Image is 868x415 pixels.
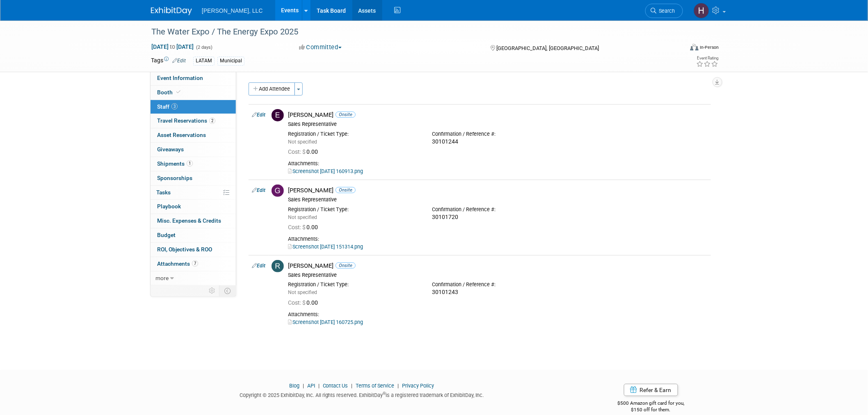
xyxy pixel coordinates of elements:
a: Sponsorships [151,171,236,185]
span: 0.00 [288,299,321,306]
span: Sponsorships [157,175,192,181]
a: Misc. Expenses & Credits [151,214,236,228]
div: Sales Representative [288,196,708,203]
img: R.jpg [272,260,284,272]
span: Cost: $ [288,148,306,155]
div: 30101720 [432,214,564,221]
div: Event Format [635,43,719,55]
div: Attachments: [288,160,708,167]
a: Edit [252,187,265,193]
a: Edit [252,263,265,269]
span: to [169,43,176,50]
div: Confirmation / Reference #: [432,131,564,137]
div: Copyright © 2025 ExhibitDay, Inc. All rights reserved. ExhibitDay is a registered trademark of Ex... [151,390,573,399]
div: Registration / Ticket Type: [288,206,420,213]
span: Misc. Expenses & Credits [157,217,221,224]
a: API [307,383,315,389]
a: Attachments7 [151,257,236,271]
span: Onsite [336,112,356,118]
img: ExhibitDay [151,7,192,15]
a: Refer & Earn [624,384,678,396]
span: Not specified [288,139,317,145]
a: Screenshot [DATE] 160725.png [288,319,363,325]
span: 3 [171,103,178,109]
span: [PERSON_NAME], LLC [202,7,263,14]
span: | [396,383,401,389]
div: [PERSON_NAME] [288,187,708,194]
div: Registration / Ticket Type: [288,131,420,137]
span: Giveaways [157,146,184,153]
a: Privacy Policy [402,383,434,389]
i: Booth reservation complete [176,90,180,94]
span: Not specified [288,214,317,220]
span: 2 [209,118,215,124]
button: Add Attendee [249,82,295,96]
div: Attachments: [288,236,708,242]
button: Committed [296,43,345,52]
a: Edit [172,58,186,64]
span: more [155,275,169,281]
td: Tags [151,56,186,66]
span: Not specified [288,290,317,295]
span: Onsite [336,187,356,193]
span: Cost: $ [288,299,306,306]
div: In-Person [700,44,719,50]
span: | [316,383,322,389]
span: 1 [187,160,193,166]
span: Search [656,8,675,14]
div: The Water Expo / The Energy Expo 2025 [148,25,671,39]
span: 0.00 [288,148,321,155]
a: Tasks [151,186,236,200]
a: Event Information [151,71,236,85]
a: Giveaways [151,143,236,157]
div: Confirmation / Reference #: [432,281,564,288]
a: Screenshot [DATE] 160913.png [288,168,363,174]
div: $150 off for them. [585,406,717,413]
div: $500 Amazon gift card for you, [585,394,717,413]
a: Asset Reservations [151,128,236,142]
a: Edit [252,112,265,118]
span: 7 [192,260,198,267]
div: Sales Representative [288,272,708,278]
a: Contact Us [323,383,348,389]
span: Budget [157,232,176,238]
span: [GEOGRAPHIC_DATA], [GEOGRAPHIC_DATA] [496,45,599,51]
span: Shipments [157,160,193,167]
span: | [349,383,355,389]
span: Playbook [157,203,181,210]
img: Format-Inperson.png [690,44,699,50]
a: more [151,271,236,285]
span: (2 days) [195,45,212,50]
a: Booth [151,86,236,100]
span: Event Information [157,75,203,81]
div: Event Rating [697,56,719,60]
a: Travel Reservations2 [151,114,236,128]
a: Screenshot [DATE] 151314.png [288,244,363,250]
div: Sales Representative [288,121,708,128]
a: ROI, Objectives & ROO [151,243,236,257]
span: 0.00 [288,224,321,230]
td: Personalize Event Tab Strip [205,285,219,296]
div: 30101243 [432,289,564,296]
a: Blog [289,383,299,389]
span: [DATE] [DATE] [151,43,194,50]
div: Confirmation / Reference #: [432,206,564,213]
span: Onsite [336,262,356,269]
div: [PERSON_NAME] [288,262,708,270]
span: Cost: $ [288,224,306,230]
sup: ® [383,391,386,396]
a: Staff3 [151,100,236,114]
td: Toggle Event Tabs [219,285,236,296]
div: LATAM [193,57,215,65]
div: [PERSON_NAME] [288,111,708,119]
span: ROI, Objectives & ROO [157,246,212,253]
div: Registration / Ticket Type: [288,281,420,288]
span: Booth [157,89,182,96]
span: Staff [157,103,178,110]
img: Hannah Mulholland [694,3,709,18]
a: Playbook [151,200,236,214]
a: Terms of Service [356,383,395,389]
span: Travel Reservations [157,117,215,124]
img: E.jpg [272,109,284,121]
a: Search [645,4,683,18]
